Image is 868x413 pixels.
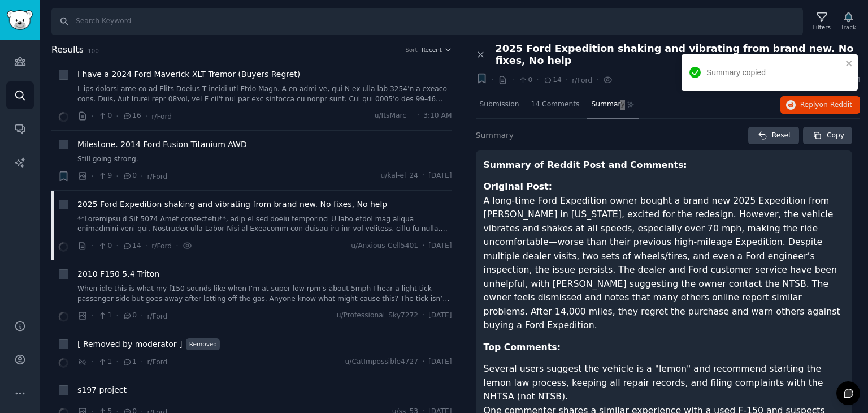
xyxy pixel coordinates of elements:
[511,74,514,86] span: ·
[422,46,442,54] span: Recent
[98,357,112,367] span: 1
[351,241,418,251] span: u/Anxious-Cell5401
[141,170,143,182] span: ·
[116,170,118,182] span: ·
[147,312,167,320] span: r/Ford
[186,338,220,350] span: Removed
[77,384,127,396] a: s197 project
[145,240,147,252] span: ·
[77,214,452,234] a: **Loremipsu d Sit 5074 Amet consectetu**, adip el sed doeiu temporinci U labo etdol mag aliqua en...
[375,111,414,121] span: u/ItsMarc__
[147,358,167,366] span: r/Ford
[566,74,568,86] span: ·
[428,311,452,321] span: [DATE]
[827,131,844,141] span: Copy
[496,43,861,67] span: 2025 Ford Expedition shaking and vibrating from brand new. No fixes, No help
[428,241,452,251] span: [DATE]
[51,43,84,57] span: Results
[88,48,99,54] span: 100
[77,338,182,350] a: [ Removed by moderator ]
[123,311,137,321] span: 0
[422,241,424,251] span: ·
[706,67,842,79] div: Summary copied
[92,356,94,368] span: ·
[772,131,791,141] span: Reset
[422,311,424,321] span: ·
[428,171,452,181] span: [DATE]
[116,310,118,322] span: ·
[77,199,387,210] a: 2025 Ford Expedition shaking and vibrating from brand new. No fixes, No help
[518,75,532,85] span: 0
[92,170,94,182] span: ·
[845,59,853,68] button: close
[422,357,424,367] span: ·
[484,181,553,192] strong: Original Post:
[176,240,178,252] span: ·
[123,111,141,121] span: 16
[77,84,452,104] a: L ips dolorsi ame co ad Elits Doeius T incidi utl Etdo Magn. A en admi ve, qui N ex ulla lab 3254...
[380,171,418,181] span: u/kal-el_24
[484,180,845,333] p: A long-time Ford Expedition owner bought a brand new 2025 Expedition from [PERSON_NAME] in [US_ST...
[422,171,424,181] span: ·
[591,100,624,110] span: Summary
[405,46,418,54] div: Sort
[428,357,452,367] span: [DATE]
[543,75,562,85] span: 14
[77,154,452,165] a: Still going strong.
[596,74,598,86] span: ·
[92,240,94,252] span: ·
[77,284,452,304] a: When idle this is what my f150 sounds like when I’m at super low rpm’s about 5mph I hear a light ...
[77,268,159,280] a: 2010 F150 5.4 Triton
[92,110,94,122] span: ·
[337,311,419,321] span: u/Professional_Sky7272
[572,76,592,84] span: r/Ford
[98,171,112,181] span: 9
[484,160,687,170] strong: Summary of Reddit Post and Comments:
[531,100,580,110] span: 14 Comments
[116,240,118,252] span: ·
[484,362,845,404] li: Several users suggest the vehicle is a "lemon" and recommend starting the lemon law process, keep...
[147,173,167,180] span: r/Ford
[480,100,519,110] span: Submission
[536,74,539,86] span: ·
[7,10,33,30] img: GummySearch logo
[123,241,141,251] span: 14
[123,171,137,181] span: 0
[98,241,112,251] span: 0
[141,310,143,322] span: ·
[780,96,860,114] button: Replyon Reddit
[77,139,247,150] a: Milestone. 2014 Ford Fusion Titanium AWD
[422,46,452,54] button: Recent
[98,111,112,121] span: 0
[151,113,172,121] span: r/Ford
[98,311,112,321] span: 1
[800,100,852,110] span: Reply
[476,130,514,141] span: Summary
[803,127,852,145] button: Copy
[116,110,118,122] span: ·
[116,356,118,368] span: ·
[141,356,143,368] span: ·
[484,342,561,352] strong: Top Comments:
[145,110,147,122] span: ·
[77,68,300,80] a: I have a 2024 Ford Maverick XLT Tremor (Buyers Regret)
[423,111,452,121] span: 3:10 AM
[123,357,137,367] span: 1
[417,111,419,121] span: ·
[151,242,172,250] span: r/Ford
[51,8,803,35] input: Search Keyword
[748,127,799,145] button: Reset
[819,101,852,109] span: on Reddit
[345,357,419,367] span: u/CatImpossible4727
[92,310,94,322] span: ·
[492,74,494,86] span: ·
